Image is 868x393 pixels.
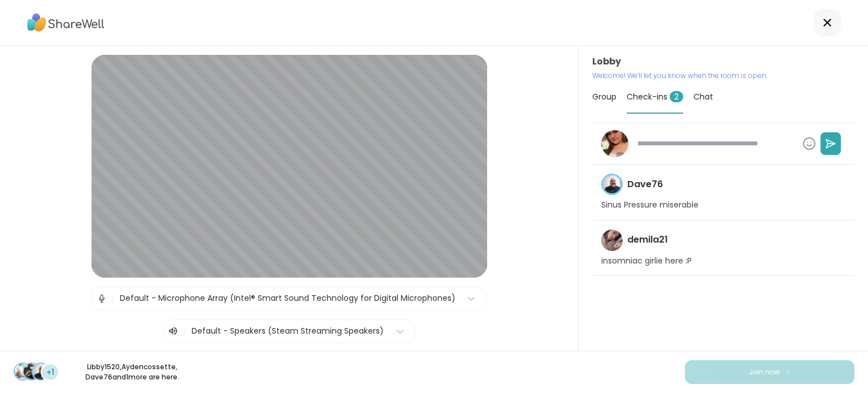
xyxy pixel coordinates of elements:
img: ShareWell Logomark [784,369,791,375]
span: Chat [693,91,713,102]
img: ShareWell Logo [27,10,105,36]
span: 2 [670,91,683,102]
button: Join now [685,360,854,384]
span: Join now [749,367,780,377]
img: Microphone [97,287,107,310]
p: Welcome! We’ll let you know when the room is open. [592,71,854,81]
h4: demila21 [627,234,668,246]
span: Group [592,91,617,102]
img: Dave76 [33,364,49,379]
h4: Dave76 [627,178,663,191]
img: Aydencossette [24,364,40,379]
span: | [183,325,186,338]
h3: Lobby [592,55,854,68]
p: Sinus Pressure miserable [601,200,698,211]
img: Libby1520 [15,364,31,379]
p: Libby1520 , Aydencossette , Dave76 and 1 more are here. [69,362,196,382]
span: Check-ins [627,91,683,102]
div: Default - Microphone Array (Intel® Smart Sound Technology for Digital Microphones) [120,292,455,304]
img: elainaaaaa [601,130,628,157]
img: Dave76 [603,175,621,193]
img: demila21 [601,230,623,251]
span: +1 [46,366,54,378]
p: insomniac girlie here :P [601,256,692,267]
span: | [111,287,114,310]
